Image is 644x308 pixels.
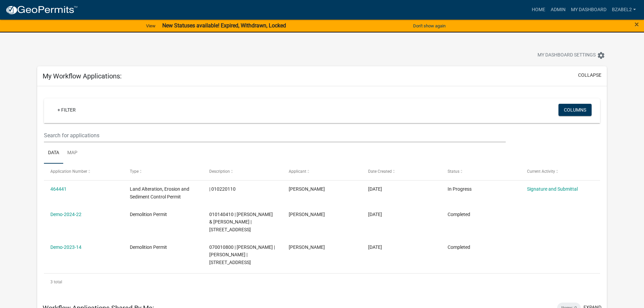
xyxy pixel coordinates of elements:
[130,186,189,199] span: Land Alteration, Erosion and Sediment Control Permit
[529,3,548,16] a: Home
[44,164,123,180] datatable-header-cell: Application Number
[368,186,382,192] span: 08/15/2025
[162,22,286,29] strong: New Statuses available! Expired, Withdrawn, Locked
[44,274,600,290] div: 3 total
[37,86,607,297] div: collapse
[289,212,325,217] span: Brian Zabel
[527,169,555,174] span: Current Activity
[44,128,505,142] input: Search for applications
[527,186,578,192] a: Signature and Submittal
[578,72,601,79] button: collapse
[203,164,282,180] datatable-header-cell: Description
[130,212,167,217] span: Demolition Permit
[209,186,236,192] span: | 010220110
[123,164,203,180] datatable-header-cell: Type
[410,20,448,31] button: Don't show again
[52,104,81,116] a: + Filter
[209,212,273,233] span: 010140410 | MICHAEL J & DARLA K JEWISON | 35317 50TH ST
[558,104,592,116] button: Columns
[63,142,81,164] a: Map
[448,169,459,174] span: Status
[362,164,441,180] datatable-header-cell: Date Created
[368,212,382,217] span: 12/20/2023
[368,169,392,174] span: Date Created
[368,244,382,250] span: 09/15/2023
[50,244,81,250] a: Demo-2023-14
[289,244,325,250] span: Brian Zabel
[635,20,639,28] button: Close
[50,186,67,192] a: 464441
[209,169,230,174] span: Description
[538,51,596,60] span: My Dashboard Settings
[44,142,63,164] a: Data
[609,3,639,16] a: bzabel2
[43,72,122,80] h5: My Workflow Applications:
[520,164,600,180] datatable-header-cell: Current Activity
[548,3,568,16] a: Admin
[209,244,275,265] span: 070010800 | ALLEN W NELSON | JANE R NELSON | 25836 170TH ST
[448,186,472,192] span: In Progress
[441,164,520,180] datatable-header-cell: Status
[289,186,325,192] span: Brian Zabel
[50,212,81,217] a: Demo-2024-22
[448,244,470,250] span: Completed
[289,169,306,174] span: Applicant
[568,3,609,16] a: My Dashboard
[130,169,139,174] span: Type
[635,20,639,29] span: ×
[143,20,158,31] a: View
[532,49,611,62] button: My Dashboard Settingssettings
[448,212,470,217] span: Completed
[130,244,167,250] span: Demolition Permit
[282,164,362,180] datatable-header-cell: Applicant
[50,169,87,174] span: Application Number
[597,51,605,60] i: settings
